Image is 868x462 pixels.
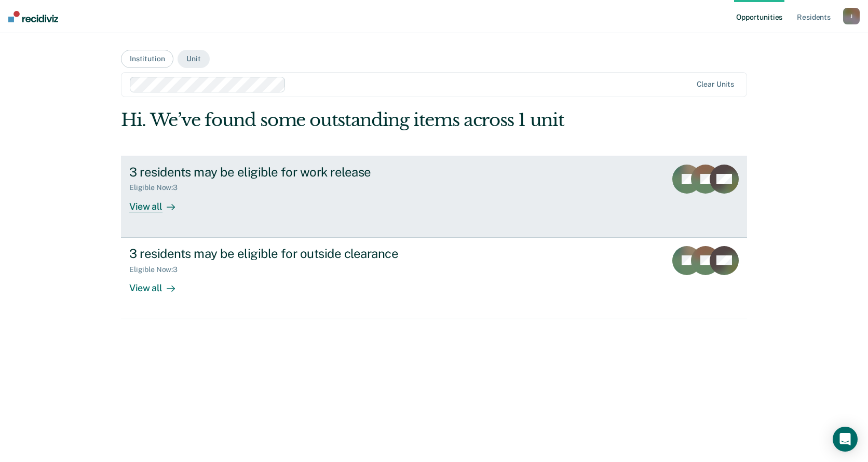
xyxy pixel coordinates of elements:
[121,50,173,68] button: Institution
[8,11,58,22] img: Recidiviz
[129,265,186,274] div: Eligible Now : 3
[121,238,747,319] a: 3 residents may be eligible for outside clearanceEligible Now:3View all
[129,183,186,192] div: Eligible Now : 3
[121,110,622,131] div: Hi. We’ve found some outstanding items across 1 unit
[129,165,494,180] div: 3 residents may be eligible for work release
[178,50,209,68] button: Unit
[121,156,747,238] a: 3 residents may be eligible for work releaseEligible Now:3View all
[843,8,860,24] button: J
[129,192,187,212] div: View all
[129,246,494,261] div: 3 residents may be eligible for outside clearance
[697,80,735,89] div: Clear units
[129,274,187,294] div: View all
[833,427,858,452] div: Open Intercom Messenger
